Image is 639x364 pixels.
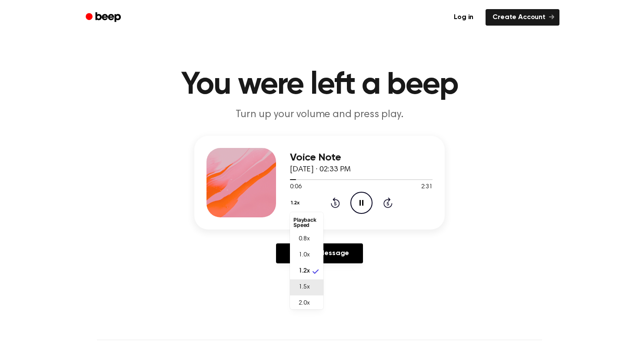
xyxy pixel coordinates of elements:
span: 1.0x [299,251,310,260]
span: 1.2x [299,267,310,276]
p: Turn up your volume and press play. [153,108,486,122]
span: 2.0x [299,299,310,308]
h1: You were left a beep [97,69,542,101]
span: 0.8x [299,235,310,244]
span: 2:31 [421,183,433,192]
a: Reply to Message [276,243,363,263]
a: Create Account [486,9,559,26]
button: 1.2x [290,196,303,210]
span: [DATE] · 02:33 PM [290,166,351,174]
a: Beep [80,9,129,26]
h3: Voice Note [290,152,433,164]
ul: 1.2x [290,212,323,309]
span: 0:06 [290,183,301,192]
a: Log in [447,9,480,26]
li: Playback Speed [290,214,323,231]
span: 1.5x [299,283,310,292]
